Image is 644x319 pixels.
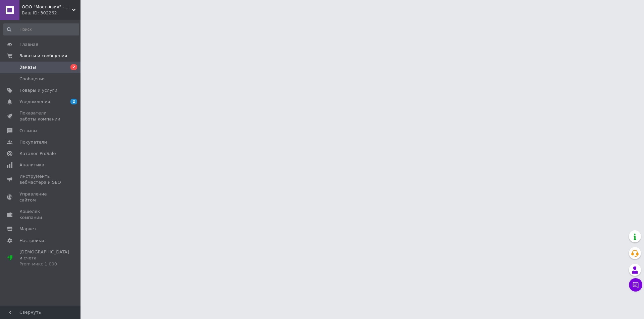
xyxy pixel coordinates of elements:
div: Prom микс 1 000 [19,261,69,267]
span: Аналитика [19,162,44,168]
span: Показатели работы компании [19,110,62,122]
span: [DEMOGRAPHIC_DATA] и счета [19,249,69,267]
span: Покупатели [19,139,47,145]
span: Товары и услуги [19,87,57,93]
span: Настройки [19,238,44,244]
span: Кошелек компании [19,209,62,221]
span: Отзывы [19,128,37,134]
span: 2 [70,99,77,104]
span: Главная [19,42,38,48]
span: Каталог ProSale [19,151,56,157]
span: Сообщения [19,76,46,82]
span: Инструменты вебмастера и SEO [19,173,62,185]
input: Поиск [3,23,79,35]
span: Заказы [19,64,36,70]
span: Заказы и сообщения [19,53,67,59]
span: ООО "Мост-Азия" - профнастил, металлочерепица от производителя по лучшей цене! [22,4,72,10]
span: Уведомления [19,99,50,105]
div: Ваш ID: 302262 [22,10,80,16]
span: Управление сайтом [19,191,62,203]
span: 2 [70,64,77,70]
button: Чат с покупателем [629,278,642,292]
span: Маркет [19,226,37,232]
